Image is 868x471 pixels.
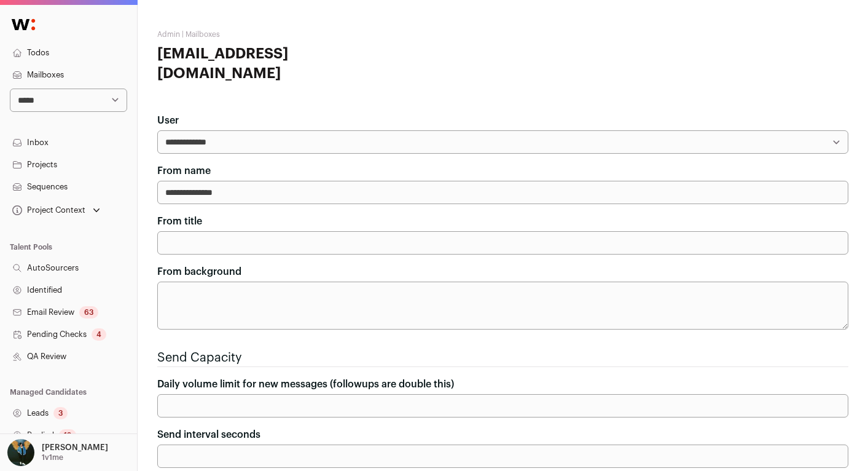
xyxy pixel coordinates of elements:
button: Open dropdown [5,439,111,466]
div: 63 [79,306,98,319]
label: From title [157,214,202,229]
div: 12 [59,429,76,441]
label: From background [157,264,241,279]
div: Project Context [10,205,85,215]
button: Open dropdown [10,202,103,219]
a: Admin | Mailboxes [157,31,220,38]
label: From name [157,164,211,178]
label: User [157,113,179,128]
div: 3 [53,407,68,419]
label: Send interval seconds [157,427,260,442]
p: [PERSON_NAME] [42,443,108,453]
p: 1v1me [42,453,63,462]
h2: Send Capacity [157,349,848,366]
label: Daily volume limit for new messages (followups are double this) [157,377,454,392]
img: 12031951-medium_jpg [7,439,34,466]
h1: [EMAIL_ADDRESS][DOMAIN_NAME] [157,44,388,84]
img: Wellfound [5,12,42,37]
div: 4 [92,328,106,341]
